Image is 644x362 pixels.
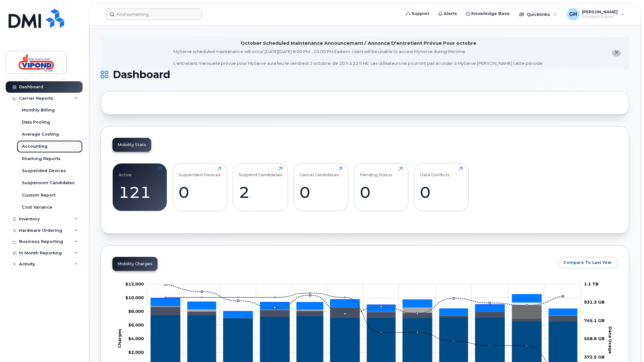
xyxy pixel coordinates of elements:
[128,350,144,355] g: $0
[128,350,144,355] tspan: $2,000
[584,318,605,323] tspan: 745.1 GB
[420,183,463,202] div: 0
[563,259,612,265] span: Compare To Last Year
[584,281,599,286] tspan: 1.1 TB
[299,167,342,207] a: Cancel Candidates0
[360,167,392,177] div: Pending Status
[128,336,144,341] g: $0
[239,167,282,177] div: Suspend Candidates
[239,183,282,202] div: 2
[128,322,144,327] tspan: $6,000
[584,299,605,305] tspan: 931.3 GB
[151,307,577,321] g: Roaming
[118,167,132,177] div: Active
[241,40,476,47] div: October Scheduled Maintenance Announcement / Annonce D'entretient Prévue Pour octobre
[558,257,617,268] button: Compare To Last Year
[178,167,221,207] a: Suspended Devices0
[299,183,342,202] div: 0
[360,183,403,202] div: 0
[125,295,144,300] tspan: $10,000
[118,183,161,202] div: 121
[128,322,144,327] g: $0
[584,354,605,359] tspan: 372.5 GB
[612,50,621,57] button: close notification
[173,49,543,66] div: MyServe scheduled maintenance will occur [DATE][DATE] 8:00 PM - 10:00 PM Eastern. Users will be u...
[420,167,463,207] a: Data Conflicts0
[239,167,282,207] a: Suspend Candidates2
[125,281,144,286] tspan: $12,000
[420,167,450,177] div: Data Conflicts
[151,294,577,318] g: HST
[608,326,613,354] tspan: Data Usage
[128,309,144,314] tspan: $8,000
[117,329,122,348] tspan: Charges
[128,336,144,341] tspan: $4,000
[178,183,221,202] div: 0
[360,167,403,207] a: Pending Status0
[125,295,144,300] g: $0
[299,167,339,177] div: Cancel Candidates
[118,167,161,207] a: Active121
[113,70,170,79] span: Dashboard
[178,167,221,177] div: Suspended Devices
[128,309,144,314] g: $0
[584,336,605,341] tspan: 558.8 GB
[125,281,144,286] g: $0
